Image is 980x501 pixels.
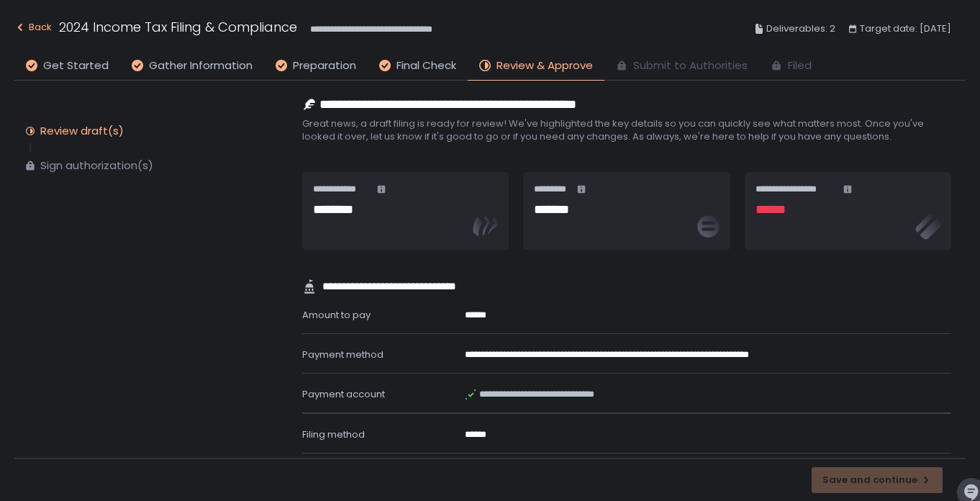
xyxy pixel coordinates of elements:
[860,20,951,37] span: Target date: [DATE]
[496,58,593,74] span: Review & Approve
[766,20,835,37] span: Deliverables: 2
[302,428,365,441] span: Filing method
[40,158,153,173] div: Sign authorization(s)
[302,308,371,322] span: Amount to pay
[14,19,52,36] div: Back
[59,17,297,37] h1: 2024 Income Tax Filing & Compliance
[633,58,748,74] span: Submit to Authorities
[14,17,52,41] button: Back
[302,387,385,401] span: Payment account
[149,58,253,74] span: Gather Information
[293,58,356,74] span: Preparation
[302,348,384,361] span: Payment method
[396,58,456,74] span: Final Check
[43,58,109,74] span: Get Started
[40,124,124,138] div: Review draft(s)
[302,117,951,143] span: Great news, a draft filing is ready for review! We've highlighted the key details so you can quic...
[788,58,812,74] span: Filed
